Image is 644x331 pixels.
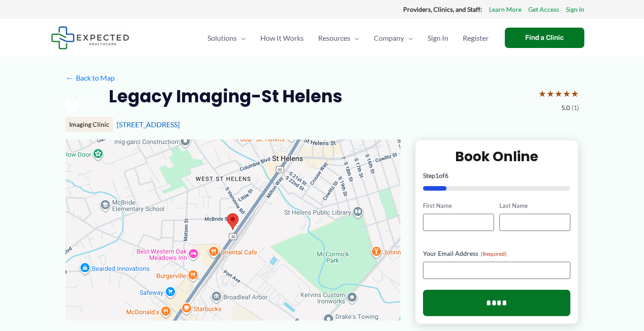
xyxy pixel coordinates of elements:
span: Company [374,22,404,54]
label: Your Email Address [423,249,571,258]
span: Solutions [207,22,237,54]
span: (1) [572,102,579,114]
span: ★ [555,85,563,102]
p: Step of [423,173,571,179]
span: ★ [563,85,571,102]
a: Sign In [566,4,584,15]
a: SolutionsMenu Toggle [200,22,253,54]
span: Menu Toggle [404,22,413,54]
h2: Legacy Imaging-St Helens [109,85,343,107]
a: ←Back to Map [66,71,115,85]
span: Menu Toggle [237,22,246,54]
span: Sign In [428,22,448,54]
label: Last Name [499,201,570,210]
div: Imaging Clinic [66,117,113,132]
strong: Providers, Clinics, and Staff: [403,5,482,13]
span: Register [463,22,489,54]
a: ResourcesMenu Toggle [311,22,367,54]
a: [STREET_ADDRESS] [117,120,180,129]
a: Get Access [528,4,559,15]
a: Learn More [489,4,522,15]
span: 5.0 [561,102,570,114]
span: (Required) [481,250,507,257]
a: How It Works [253,22,311,54]
a: Sign In [420,22,456,54]
nav: Primary Site Navigation [200,22,496,54]
a: CompanyMenu Toggle [367,22,420,54]
span: 1 [435,172,439,179]
a: Find a Clinic [505,28,584,48]
span: How It Works [260,22,304,54]
span: ★ [546,85,555,102]
span: 6 [445,172,448,179]
a: Register [456,22,496,54]
label: First Name [423,201,494,210]
span: Resources [318,22,350,54]
h2: Book Online [423,148,571,165]
img: Expected Healthcare Logo - side, dark font, small [51,26,129,49]
span: Menu Toggle [350,22,359,54]
span: ← [66,73,74,82]
span: ★ [538,85,546,102]
span: ★ [571,85,579,102]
